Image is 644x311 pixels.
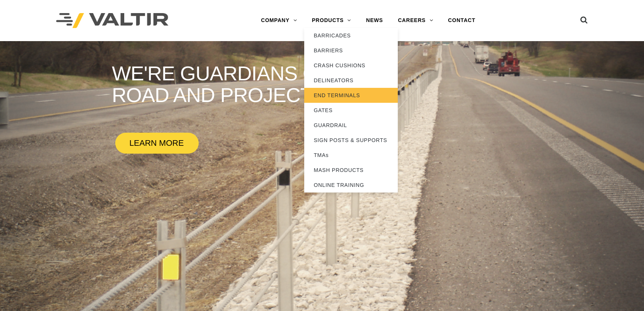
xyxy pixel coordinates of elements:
a: ONLINE TRAINING [304,178,398,193]
a: CRASH CUSHIONS [304,58,398,73]
a: BARRIERS [304,43,398,58]
a: TMAs [304,148,398,163]
a: CAREERS [390,13,440,28]
a: GATES [304,103,398,118]
a: PRODUCTS [304,13,358,28]
a: CONTACT [440,13,483,28]
a: GUARDRAIL [304,118,398,133]
a: BARRICADES [304,28,398,43]
a: LEARN MORE [115,133,199,154]
a: DELINEATORS [304,73,398,88]
img: Valtir [56,13,168,28]
a: COMPANY [254,13,305,28]
a: END TERMINALS [304,88,398,103]
a: SIGN POSTS & SUPPORTS [304,133,398,148]
a: NEWS [358,13,390,28]
rs-layer: WE'RE guardians of the road and project. [112,62,394,114]
a: MASH PRODUCTS [304,163,398,178]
